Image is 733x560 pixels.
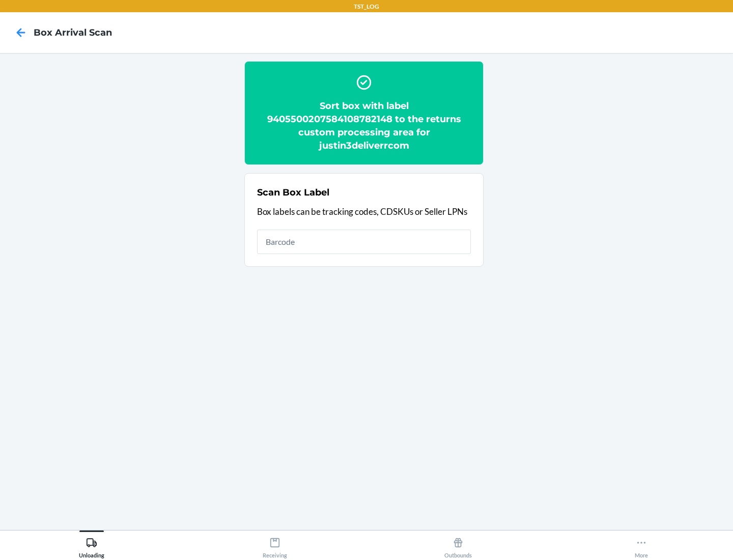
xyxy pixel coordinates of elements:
[354,2,379,11] p: TST_LOG
[183,530,366,558] button: Receiving
[263,533,287,558] div: Receiving
[257,205,471,218] p: Box labels can be tracking codes, CDSKUs or Seller LPNs
[79,533,104,558] div: Unloading
[550,530,733,558] button: More
[635,533,648,558] div: More
[366,530,550,558] button: Outbounds
[34,26,112,39] h4: Box Arrival Scan
[257,186,329,199] h2: Scan Box Label
[257,230,471,254] input: Barcode
[444,533,472,558] div: Outbounds
[257,99,471,152] h2: Sort box with label 9405500207584108782148 to the returns custom processing area for justin3deliv...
